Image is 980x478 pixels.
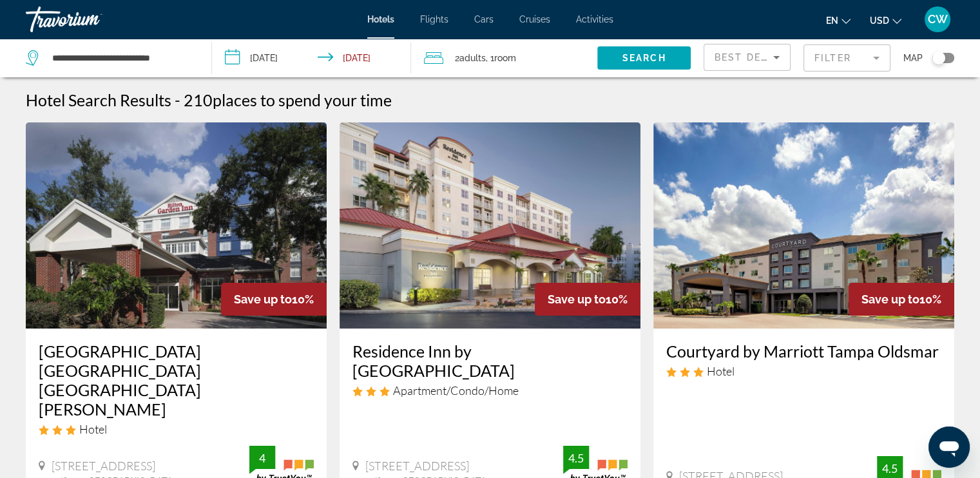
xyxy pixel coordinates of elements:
[474,14,494,24] a: Cars
[548,292,606,306] span: Save up to
[861,292,919,306] span: Save up to
[715,52,782,62] span: Best Deals
[519,14,550,24] a: Cruises
[870,15,889,26] span: USD
[870,11,901,30] button: Change currency
[39,422,314,436] div: 3 star Hotel
[234,292,292,306] span: Save up to
[249,450,275,466] div: 4
[367,14,394,24] a: Hotels
[921,6,954,33] button: User Menu
[26,3,155,36] a: Travorium
[455,49,486,67] span: 2
[923,52,954,64] button: Toggle map
[365,459,469,473] span: [STREET_ADDRESS]
[175,90,180,110] span: -
[393,383,519,397] span: Apartment/Condo/Home
[715,50,780,65] mat-select: Sort by
[826,11,850,30] button: Change language
[622,53,666,63] span: Search
[212,39,411,77] button: Check-in date: Sep 24, 2025 Check-out date: Sep 25, 2025
[459,53,486,63] span: Adults
[563,450,589,466] div: 4.5
[52,459,155,473] span: [STREET_ADDRESS]
[340,122,640,329] img: Hotel image
[928,13,948,26] span: CW
[26,90,171,110] h1: Hotel Search Results
[928,426,970,468] iframe: Button to launch messaging window
[535,283,640,316] div: 10%
[576,14,613,24] a: Activities
[803,44,890,72] button: Filter
[221,283,327,316] div: 10%
[352,383,628,397] div: 3 star Apartment
[597,46,691,70] button: Search
[39,341,314,419] a: [GEOGRAPHIC_DATA] [GEOGRAPHIC_DATA] [GEOGRAPHIC_DATA][PERSON_NAME]
[79,422,107,436] span: Hotel
[653,122,954,329] img: Hotel image
[826,15,838,26] span: en
[666,341,941,361] a: Courtyard by Marriott Tampa Oldsmar
[26,122,327,329] img: Hotel image
[903,49,923,67] span: Map
[666,364,941,378] div: 3 star Hotel
[877,461,903,476] div: 4.5
[184,90,392,110] h2: 210
[494,53,516,63] span: Room
[213,90,392,110] span: places to spend your time
[849,283,954,316] div: 10%
[352,341,628,380] a: Residence Inn by [GEOGRAPHIC_DATA]
[420,14,448,24] a: Flights
[486,49,516,67] span: , 1
[707,364,735,378] span: Hotel
[411,39,597,77] button: Travelers: 2 adults, 0 children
